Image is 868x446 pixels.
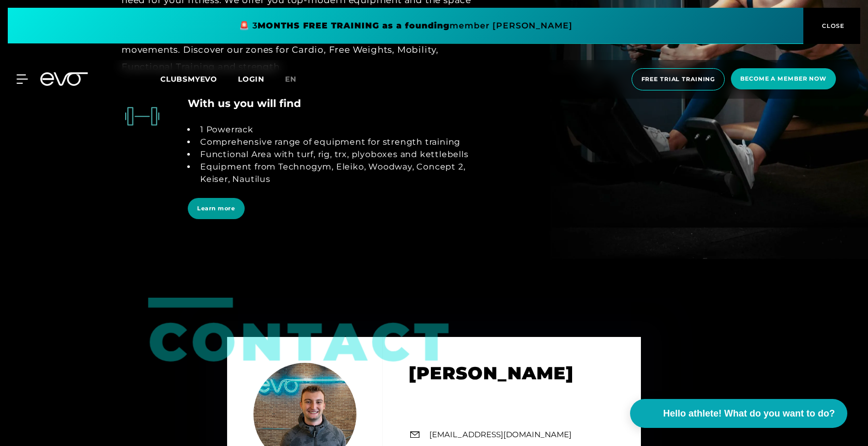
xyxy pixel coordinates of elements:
span: CLOSE [819,21,845,30]
span: EN [285,74,296,84]
a: Become a member now [728,68,839,90]
a: [EMAIL_ADDRESS][DOMAIN_NAME] [429,429,572,441]
span: FREE TRIAL TRAINING [641,75,715,84]
a: Learn more [188,198,249,238]
li: Comprehensive range of equipment for strength training [196,136,477,148]
span: CLUBSMYEVO [160,74,217,84]
li: 1 Powerrack [196,124,477,136]
button: Hello athlete! What do you want to do? [630,399,847,428]
li: Equipment from Technogym, Eleiko, Woodway, Concept 2, Keiser, Nautilus [196,161,477,186]
a: CLUBSMYEVO [160,74,238,84]
span: Become a member now [740,74,827,83]
a: LOGIN [238,74,264,84]
span: Learn more [197,204,235,213]
li: Functional Area with turf, rig, trx, plyoboxes and kettlebells [196,148,477,161]
button: CLOSE [803,8,860,44]
a: FREE TRIAL TRAINING [628,68,728,90]
a: EN [285,73,309,85]
span: Hello athlete! What do you want to do? [663,407,835,421]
